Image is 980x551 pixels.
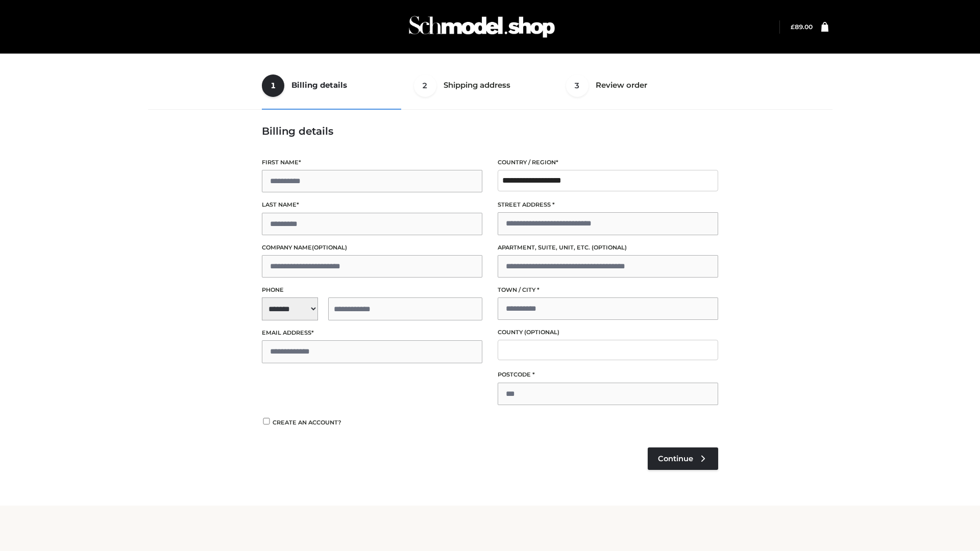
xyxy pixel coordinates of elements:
[262,285,482,295] label: Phone
[524,329,559,336] span: (optional)
[498,200,718,210] label: Street address
[658,454,693,463] span: Continue
[262,328,482,338] label: Email address
[791,23,813,31] a: £89.00
[273,419,341,426] span: Create an account?
[498,158,718,167] label: Country / Region
[791,23,813,31] bdi: 89.00
[262,418,271,424] input: Create an account?
[262,243,482,253] label: Company name
[498,370,718,380] label: Postcode
[405,7,558,47] img: Schmodel Admin 964
[312,244,347,251] span: (optional)
[498,243,718,253] label: Apartment, suite, unit, etc.
[262,200,482,210] label: Last name
[498,328,718,337] label: County
[262,125,718,137] h3: Billing details
[498,285,718,295] label: Town / City
[648,447,718,470] a: Continue
[592,244,627,251] span: (optional)
[262,158,482,167] label: First name
[791,23,795,31] span: £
